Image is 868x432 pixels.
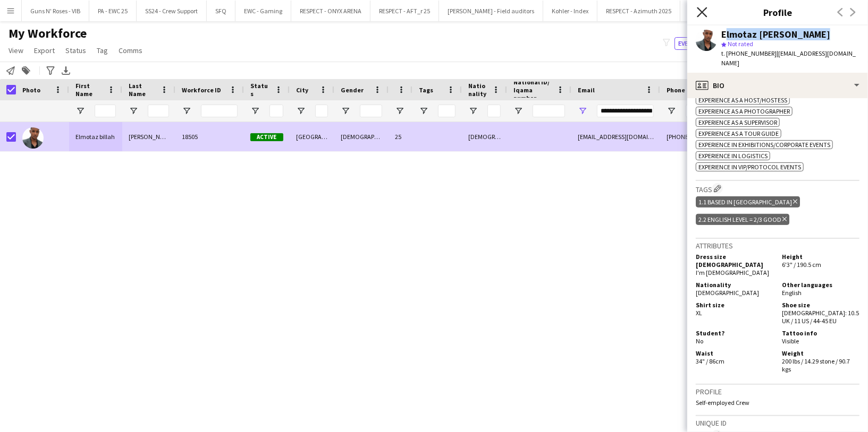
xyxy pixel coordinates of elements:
[675,37,728,50] button: Everyone8,181
[782,301,859,309] h5: Shoe size
[65,46,86,55] span: Status
[389,122,412,151] div: 25
[513,78,552,102] span: National ID/ Iqama number
[782,253,859,261] h5: Height
[137,1,207,21] button: SS24 - Crew Support
[95,105,116,117] input: First Name Filter Input
[114,44,147,57] a: Comms
[687,73,868,98] div: Bio
[782,281,859,289] h5: Other languages
[334,122,389,151] div: [DEMOGRAPHIC_DATA]
[22,127,44,149] img: Elmotaz billah Abbas
[44,64,57,77] app-action-btn: Advanced filters
[207,1,235,21] button: SFQ
[696,301,773,309] h5: Shirt size
[696,281,773,289] h5: Nationality
[22,86,40,94] span: Photo
[290,122,334,151] div: [GEOGRAPHIC_DATA]
[468,82,488,98] span: Nationality
[533,105,565,117] input: National ID/ Iqama number Filter Input
[462,122,507,151] div: [DEMOGRAPHIC_DATA]
[782,309,859,325] span: [DEMOGRAPHIC_DATA]: 10.5 UK / 11 US / 44-45 EU
[60,64,72,77] app-action-btn: Export XLSX
[182,86,221,94] span: Workforce ID
[698,96,787,104] span: Experience as a Host/Hostess
[250,133,283,141] span: Active
[341,86,364,94] span: Gender
[122,122,175,151] div: [PERSON_NAME]
[4,64,17,77] app-action-btn: Notify workforce
[698,163,801,171] span: Experience in VIP/Protocol Events
[696,337,703,345] span: No
[89,1,137,21] button: PA - EWC 25
[698,107,790,115] span: Experience as a Photographer
[75,106,85,116] button: Open Filter Menu
[728,40,753,48] span: Not rated
[30,44,59,57] a: Export
[696,269,769,277] span: I'm [DEMOGRAPHIC_DATA]
[696,309,702,317] span: XL
[9,25,87,41] span: My Workforce
[513,106,523,116] button: Open Filter Menu
[296,106,306,116] button: Open Filter Menu
[687,5,868,19] h3: Profile
[92,44,112,57] a: Tag
[696,289,759,297] span: [DEMOGRAPHIC_DATA]
[97,46,108,55] span: Tag
[235,1,291,21] button: EWC - Gaming
[468,106,478,116] button: Open Filter Menu
[487,105,501,117] input: Nationality Filter Input
[182,106,191,116] button: Open Filter Menu
[419,86,433,94] span: Tags
[148,105,169,117] input: Last Name Filter Input
[696,357,724,365] span: 34" / 86cm
[578,106,587,116] button: Open Filter Menu
[696,329,773,337] h5: Student?
[680,1,819,21] button: [GEOGRAPHIC_DATA] - [GEOGRAPHIC_DATA]
[4,44,28,57] a: View
[438,105,456,117] input: Tags Filter Input
[696,241,859,250] h3: Attributes
[667,86,685,94] span: Phone
[119,46,142,55] span: Comms
[660,122,796,151] div: [PHONE_NUMBER]
[34,46,55,55] span: Export
[543,1,597,21] button: Kohler - Index
[696,418,859,428] h3: Unique ID
[782,349,859,357] h5: Weight
[686,105,790,117] input: Phone Filter Input
[696,399,859,407] p: Self-employed Crew
[175,122,244,151] div: 18505
[782,289,802,297] span: English
[696,349,773,357] h5: Waist
[698,129,779,137] span: Experience as a Tour Guide
[129,82,156,98] span: Last Name
[696,253,773,269] h5: Dress size [DEMOGRAPHIC_DATA]
[721,49,856,67] span: | [EMAIL_ADDRESS][DOMAIN_NAME]
[696,196,800,208] div: 1.1 Based in [GEOGRAPHIC_DATA]
[341,106,350,116] button: Open Filter Menu
[721,30,830,39] div: Elmotaz [PERSON_NAME]
[291,1,370,21] button: RESPECT - ONYX ARENA
[782,329,859,337] h5: Tattoo info
[597,105,654,117] input: Email Filter Input
[250,82,271,98] span: Status
[782,261,821,269] span: 6'3" / 190.5 cm
[439,1,543,21] button: [PERSON_NAME] - Field auditors
[782,357,850,373] span: 200 lbs / 14.29 stone / 90.7 kgs
[9,46,23,55] span: View
[129,106,138,116] button: Open Filter Menu
[201,105,238,117] input: Workforce ID Filter Input
[296,86,308,94] span: City
[395,106,404,116] button: Open Filter Menu
[571,122,660,151] div: [EMAIL_ADDRESS][DOMAIN_NAME]
[419,106,428,116] button: Open Filter Menu
[698,152,768,160] span: Experience in Logistics
[370,1,439,21] button: RESPECT - AFT_r 25
[69,122,122,151] div: Elmotaz billah
[578,86,595,94] span: Email
[721,49,777,57] span: t. [PHONE_NUMBER]
[360,105,382,117] input: Gender Filter Input
[698,118,777,126] span: Experience as a Supervisor
[20,64,32,77] app-action-btn: Add to tag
